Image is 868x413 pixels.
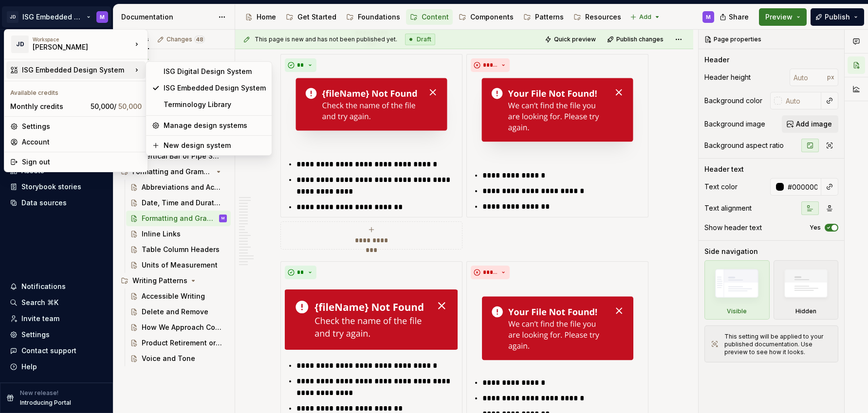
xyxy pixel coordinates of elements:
[10,102,87,111] div: Monthly credits
[11,36,29,53] div: JD
[33,42,115,52] div: [PERSON_NAME]
[33,36,132,42] div: Workspace
[6,83,146,99] div: Available credits
[164,141,266,150] div: New design system
[164,100,266,109] div: Terminology Library
[164,83,266,93] div: ISG Embedded Design System
[164,67,266,76] div: ISG Digital Design System
[91,102,142,110] span: 50,000 /
[118,102,142,110] span: 50,000
[164,121,266,130] div: Manage design systems
[22,137,142,147] div: Account
[22,157,142,167] div: Sign out
[22,122,142,131] div: Settings
[22,65,132,75] div: ISG Embedded Design System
